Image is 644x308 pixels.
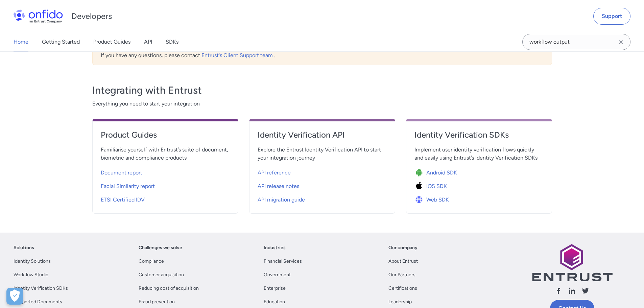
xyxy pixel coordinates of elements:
a: Solutions [14,244,34,252]
a: Product Guides [101,129,230,146]
input: Onfido search input field [522,34,630,50]
a: Our Partners [388,271,415,279]
span: Everything you need to start your integration [92,100,552,108]
a: Our company [388,244,418,252]
span: API release notes [258,182,299,190]
a: Challenges we solve [139,244,182,252]
h4: Identity Verification SDKs [414,129,544,140]
a: API [144,32,152,51]
a: Icon Android SDKAndroid SDK [414,165,544,178]
a: Facial Similarity report [101,178,230,192]
span: API migration guide [258,196,305,204]
svg: Follow us facebook [554,287,563,295]
a: About Entrust [388,257,418,265]
a: Government [264,271,291,279]
a: Supported Documents [14,298,62,306]
a: Enterprise [264,284,286,292]
a: Fraud prevention [139,298,175,306]
a: Education [264,298,285,306]
a: API reference [258,165,387,178]
h4: Product Guides [101,129,230,140]
a: Home [14,32,28,51]
svg: Follow us X (Twitter) [581,287,590,295]
a: Entrust's Client Support team [201,52,274,58]
a: Follow us linkedin [568,287,576,297]
a: Certifications [388,284,417,292]
span: Facial Similarity report [101,182,155,190]
img: Icon Web SDK [414,195,426,205]
svg: Follow us linkedin [568,287,576,295]
a: Product Guides [93,32,130,51]
a: Follow us facebook [554,287,563,297]
span: Web SDK [426,196,449,204]
a: Support [593,8,630,25]
h1: Developers [71,11,112,22]
a: Identity Solutions [14,257,51,265]
a: Financial Services [264,257,302,265]
img: Entrust logo [531,244,613,281]
h3: Integrating with Entrust [92,84,552,97]
a: Icon iOS SDKiOS SDK [414,178,544,192]
img: Onfido Logo [14,9,63,23]
a: ETSI Certified IDV [101,192,230,205]
a: Identity Verification API [258,129,387,146]
a: Industries [264,244,286,252]
div: Cookie Preferences [6,288,23,305]
span: API reference [258,169,291,177]
h4: Identity Verification API [258,129,387,140]
a: Identity Verification SDKs [14,284,68,292]
span: Explore the Entrust Identity Verification API to start your integration journey [258,146,387,162]
img: Icon iOS SDK [414,182,426,191]
a: Customer acquisition [139,271,184,279]
img: Icon Android SDK [414,168,426,177]
a: Follow us X (Twitter) [581,287,590,297]
a: Leadership [388,298,412,306]
button: Open Preferences [6,288,23,305]
span: Familiarise yourself with Entrust’s suite of document, biometric and compliance products [101,146,230,162]
span: Implement user identity verification flows quickly and easily using Entrust’s Identity Verificati... [414,146,544,162]
a: Workflow Studio [14,271,48,279]
span: iOS SDK [426,182,447,190]
a: API migration guide [258,192,387,205]
span: ETSI Certified IDV [101,196,145,204]
a: API release notes [258,178,387,192]
a: Compliance [139,257,164,265]
a: Getting Started [42,32,80,51]
span: Document report [101,169,142,177]
a: SDKs [166,32,178,51]
svg: Clear search field button [617,38,625,46]
a: Reducing cost of acquisition [139,284,199,292]
a: Identity Verification SDKs [414,129,544,146]
a: Document report [101,165,230,178]
a: Icon Web SDKWeb SDK [414,192,544,205]
span: Android SDK [426,169,457,177]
